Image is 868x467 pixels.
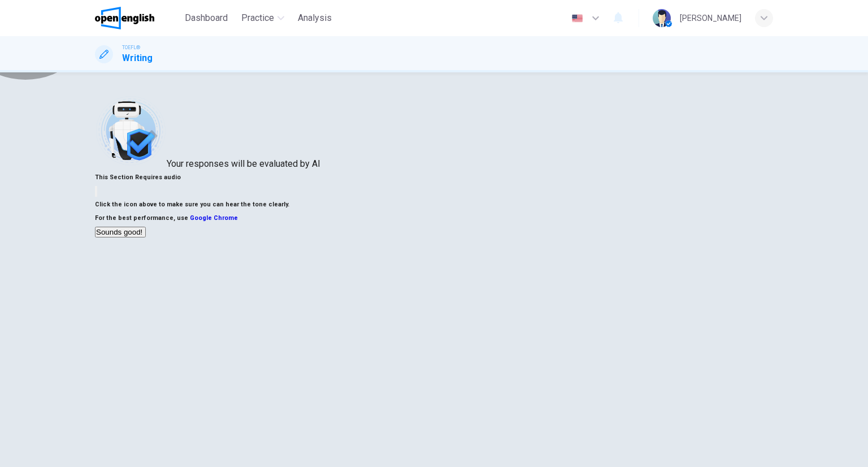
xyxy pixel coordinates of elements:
[95,227,146,237] button: Sounds good!
[298,11,332,25] span: Analysis
[293,8,336,28] button: Analysis
[680,11,741,25] div: [PERSON_NAME]
[241,11,274,25] span: Practice
[95,198,773,211] h6: Click the icon above to make sure you can hear the tone clearly.
[570,14,584,23] img: en
[180,8,232,28] button: Dashboard
[122,51,153,65] h1: Writing
[190,214,238,222] a: Google Chrome
[185,11,228,25] span: Dashboard
[95,95,167,167] img: robot icon
[237,8,289,28] button: Practice
[122,44,140,51] span: TOEFL®
[653,9,671,27] img: Profile picture
[95,7,154,29] img: OpenEnglish logo
[95,171,773,184] h6: This Section Requires audio
[167,158,320,169] span: Your responses will be evaluated by AI
[95,211,773,225] h6: For the best performance, use
[95,7,180,29] a: OpenEnglish logo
